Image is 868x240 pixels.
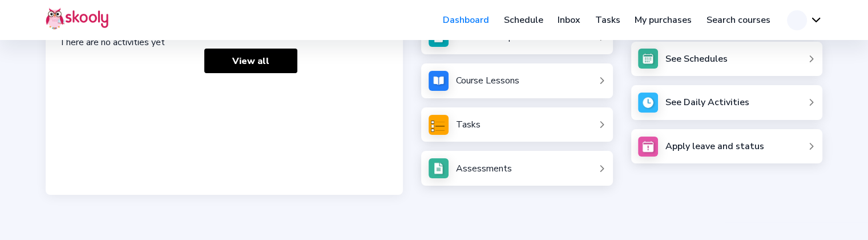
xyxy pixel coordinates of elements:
a: See Schedules [631,42,822,77]
div: Tasks [456,118,481,131]
a: Course Lessons [429,71,605,91]
a: Tasks [429,115,605,135]
img: Skooly [46,7,108,30]
a: Inbox [550,11,588,29]
div: There are no activities yet [59,36,389,49]
img: activity.jpg [638,93,658,113]
a: Dashboard [435,11,496,29]
div: Course Lessons [456,74,519,87]
a: Assessments [429,158,605,178]
a: View all [204,49,297,73]
img: apply_leave.jpg [638,137,658,157]
div: See Schedules [665,53,728,65]
div: Apply leave and status [665,140,764,153]
a: Apply leave and status [631,129,822,164]
button: chevron down outline [787,10,822,30]
a: Tasks [588,11,628,29]
img: schedule.jpg [638,49,658,69]
img: tasksForMpWeb.png [429,115,449,135]
div: See Daily Activities [665,96,749,109]
a: Search courses [699,11,778,29]
img: courses.jpg [429,71,449,91]
a: Schedule [496,11,551,29]
img: assessments.jpg [429,158,449,178]
div: Assessments [456,162,512,175]
a: My purchases [627,11,699,29]
a: See Daily Activities [631,85,822,120]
